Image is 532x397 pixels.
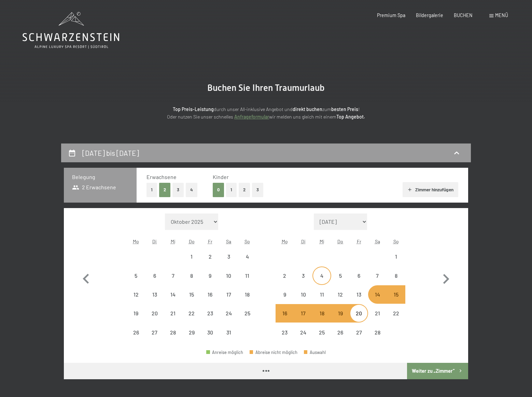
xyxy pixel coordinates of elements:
button: 2 [239,183,250,197]
div: Anreise nicht möglich [276,323,294,341]
div: Sun Feb 15 2026 [387,285,405,304]
abbr: Donnerstag [337,238,343,244]
div: Sun Jan 11 2026 [238,266,256,285]
span: Premium Spa [377,12,405,18]
div: 4 [239,254,256,271]
div: Thu Jan 08 2026 [182,266,201,285]
div: 22 [388,311,405,328]
abbr: Freitag [208,238,212,244]
div: 28 [369,330,386,347]
div: Anreise nicht möglich [294,266,312,285]
button: 1 [226,183,237,197]
div: 15 [183,292,200,309]
div: Anreise nicht möglich [164,266,182,285]
div: Anreise nicht möglich [201,323,219,341]
div: 23 [201,311,219,328]
abbr: Sonntag [244,238,250,244]
div: 16 [276,311,293,328]
div: Fri Feb 06 2026 [350,266,368,285]
div: Mon Jan 05 2026 [127,266,145,285]
div: 1 [388,254,405,271]
div: 1 [183,254,200,271]
abbr: Sonntag [393,238,399,244]
div: Anreise nicht möglich [331,323,350,341]
div: 5 [127,273,144,290]
div: 9 [276,292,293,309]
div: 21 [369,311,386,328]
div: 21 [165,311,182,328]
div: 19 [127,311,144,328]
div: Anreise nicht möglich [294,304,312,323]
div: 19 [332,311,349,328]
div: Tue Jan 20 2026 [145,304,164,323]
abbr: Samstag [226,238,231,244]
div: 25 [239,311,256,328]
div: Fri Jan 02 2026 [201,247,219,266]
abbr: Montag [282,238,288,244]
div: Sat Feb 07 2026 [368,266,387,285]
div: Anreise nicht möglich [387,304,405,323]
div: Anreise nicht möglich [312,304,331,323]
div: Anreise nicht möglich [368,285,387,304]
div: Anreise nicht möglich [145,266,164,285]
div: Sat Jan 10 2026 [220,266,238,285]
div: 26 [332,330,349,347]
span: Buchen Sie Ihren Traumurlaub [207,83,325,93]
button: 2 [159,183,170,197]
div: 14 [165,292,182,309]
div: 11 [313,292,330,309]
div: 29 [183,330,200,347]
div: Thu Jan 22 2026 [182,304,201,323]
div: Anreise nicht möglich [145,323,164,341]
div: 6 [350,273,367,290]
div: 20 [146,311,163,328]
div: Mon Jan 19 2026 [127,304,145,323]
div: Anreise nicht möglich [331,266,350,285]
abbr: Montag [133,238,139,244]
div: Anreise nicht möglich [164,323,182,341]
div: Fri Jan 30 2026 [201,323,219,341]
div: 30 [201,330,219,347]
div: 3 [220,254,237,271]
div: Anreise nicht möglich [350,285,368,304]
div: 24 [295,330,312,347]
div: 2 [276,273,293,290]
div: 31 [220,330,237,347]
button: 4 [186,183,197,197]
div: Tue Feb 24 2026 [294,323,312,341]
div: Sat Jan 17 2026 [220,285,238,304]
div: Anreise nicht möglich [312,266,331,285]
div: Anreise nicht möglich [201,247,219,266]
div: 10 [295,292,312,309]
div: Anreise nicht möglich [294,285,312,304]
div: Anreise nicht möglich [201,304,219,323]
div: Mon Feb 23 2026 [276,323,294,341]
div: Fri Feb 20 2026 [350,304,368,323]
div: Auswahl [304,350,326,355]
div: Thu Jan 15 2026 [182,285,201,304]
div: Sun Feb 01 2026 [387,247,405,266]
div: Anreise nicht möglich [220,304,238,323]
div: 20 [350,311,367,328]
div: Anreise nicht möglich [331,304,350,323]
div: Anreise nicht möglich [182,266,201,285]
button: Weiter zu „Zimmer“ [407,363,468,379]
div: Fri Jan 09 2026 [201,266,219,285]
div: Tue Jan 06 2026 [145,266,164,285]
div: Anreise nicht möglich [331,285,350,304]
h2: [DATE] bis [DATE] [82,149,139,157]
h3: Belegung [72,173,128,181]
abbr: Mittwoch [320,238,324,244]
div: Sat Feb 28 2026 [368,323,387,341]
div: Anreise nicht möglich [220,266,238,285]
p: durch unser All-inklusive Angebot und zum ! Oder nutzen Sie unser schnelles wir melden uns gleich... [116,106,416,121]
div: Anreise nicht möglich [294,323,312,341]
div: Anreise nicht möglich [201,266,219,285]
div: Anreise nicht möglich [368,304,387,323]
div: Sat Feb 14 2026 [368,285,387,304]
div: Anreise nicht möglich [220,247,238,266]
a: Bildergalerie [416,12,443,18]
div: Tue Feb 03 2026 [294,266,312,285]
div: Thu Feb 19 2026 [331,304,350,323]
div: Anreise nicht möglich [350,266,368,285]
